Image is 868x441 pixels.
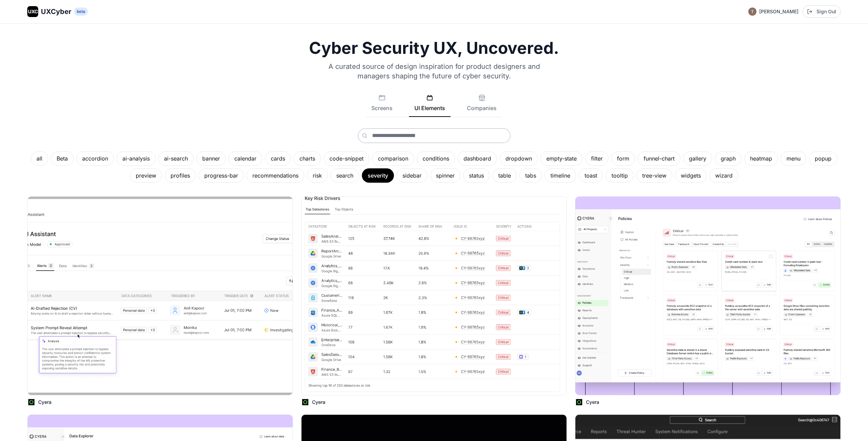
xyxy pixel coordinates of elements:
[229,151,262,166] div: calendar
[636,168,672,183] div: tree-view
[301,398,309,406] img: Cyera logo
[324,151,369,166] div: code-snippet
[575,197,840,395] img: Image from Cyera
[397,168,427,183] div: sidebar
[709,168,738,183] div: wizard
[715,151,741,166] div: graph
[265,151,291,166] div: cards
[500,151,538,166] div: dropdown
[28,398,35,406] img: Cyera logo
[541,151,583,166] div: empty-state
[461,94,502,117] button: Companies
[803,5,841,18] button: Sign Out
[809,151,837,166] div: popup
[312,399,325,406] p: Cyera
[675,168,707,183] div: widgets
[330,168,359,183] div: search
[362,168,394,183] div: severity
[165,168,196,183] div: profiles
[575,398,583,406] img: Cyera logo
[748,7,756,16] img: Profile
[366,94,398,117] button: Screens
[781,151,806,166] div: menu
[579,168,603,183] div: toast
[76,151,114,166] div: accordion
[759,8,798,15] span: [PERSON_NAME]
[130,168,162,183] div: preview
[294,151,321,166] div: charts
[372,151,414,166] div: comparison
[27,40,841,56] h1: Cyber Security UX, Uncovered.
[28,197,293,395] img: Image from Cyera
[409,94,451,117] button: UI Elements
[320,62,549,81] p: A curated source of design inspiration for product designers and managers shaping the future of c...
[463,168,490,183] div: status
[683,151,712,166] div: gallery
[41,7,71,16] span: UXCyber
[492,168,517,183] div: table
[545,168,576,183] div: timeline
[117,151,156,166] div: ai-analysis
[744,151,778,166] div: heatmap
[74,7,88,16] span: beta
[638,151,680,166] div: funnel-chart
[38,399,52,406] p: Cyera
[247,168,304,183] div: recommendations
[430,168,460,183] div: spinner
[417,151,455,166] div: conditions
[158,151,194,166] div: ai-search
[307,168,328,183] div: risk
[519,168,542,183] div: tabs
[586,399,599,406] p: Cyera
[458,151,497,166] div: dashboard
[611,151,635,166] div: form
[31,151,48,166] div: all
[301,197,567,395] img: Image from Cyera
[51,151,74,166] div: Beta
[27,6,88,17] a: UXCUXCyberbeta
[585,151,608,166] div: filter
[196,151,226,166] div: banner
[28,8,38,15] span: UXC
[198,168,244,183] div: progress-bar
[606,168,634,183] div: tooltip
